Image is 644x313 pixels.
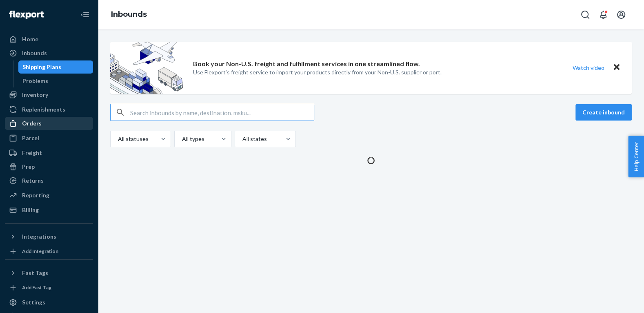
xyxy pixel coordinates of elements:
a: Reporting [5,189,93,202]
a: Inbounds [111,10,147,19]
div: Add Fast Tag [22,284,51,291]
input: Search inbounds by name, destination, msku... [130,104,314,121]
div: Orders [22,119,42,127]
a: Add Fast Tag [5,283,93,293]
a: Billing [5,203,93,217]
a: Orders [5,117,93,130]
button: Help Center [628,136,644,177]
a: Settings [5,296,93,309]
div: Settings [22,298,45,306]
div: Parcel [22,134,39,142]
div: Shipping Plans [22,63,61,71]
div: Integrations [22,233,56,241]
a: Replenishments [5,103,93,116]
a: Inventory [5,88,93,101]
button: Close [611,62,622,74]
img: Flexport logo [9,11,44,19]
ol: breadcrumbs [104,3,153,27]
button: Open notifications [595,7,611,23]
a: Shipping Plans [18,60,93,74]
div: Billing [22,206,39,214]
div: Fast Tags [22,269,48,277]
div: Home [22,35,38,43]
a: Inbounds [5,47,93,60]
div: Add Integration [22,248,58,255]
a: Returns [5,174,93,187]
div: Inbounds [22,49,47,57]
button: Open Search Box [577,7,593,23]
input: All states [242,135,242,143]
a: Home [5,33,93,46]
a: Problems [18,74,93,87]
a: Parcel [5,132,93,145]
button: Close Navigation [77,7,93,23]
button: Integrations [5,230,93,243]
button: Create inbound [575,104,632,121]
p: Use Flexport’s freight service to import your products directly from your Non-U.S. supplier or port. [193,68,442,76]
div: Replenishments [22,105,65,114]
div: Problems [22,77,48,85]
a: Prep [5,160,93,173]
button: Fast Tags [5,266,93,279]
button: Watch video [567,62,610,74]
a: Freight [5,146,93,159]
div: Reporting [22,191,49,199]
input: All statuses [117,135,118,143]
div: Returns [22,177,44,185]
button: Open account menu [613,7,629,23]
div: Freight [22,149,42,157]
a: Add Integration [5,246,93,256]
input: All types [181,135,182,143]
p: Book your Non-U.S. freight and fulfillment services in one streamlined flow. [193,59,420,69]
div: Prep [22,163,35,171]
div: Inventory [22,91,48,99]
